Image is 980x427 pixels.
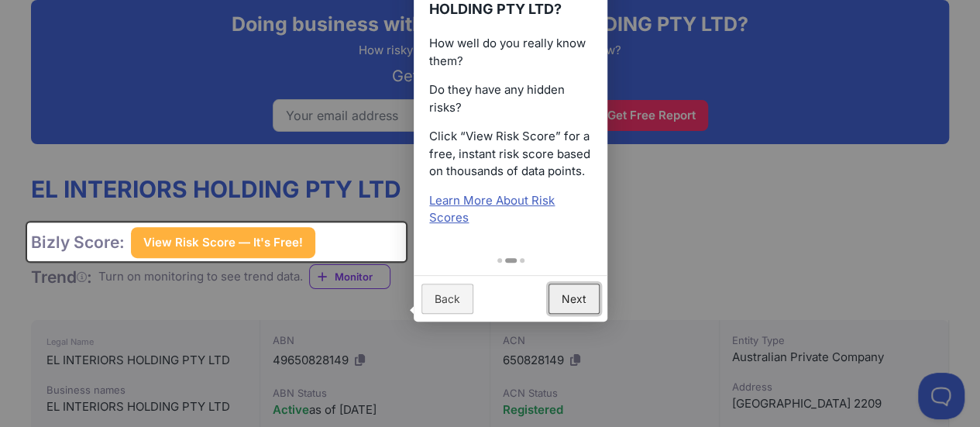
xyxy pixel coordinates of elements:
p: Do they have any hidden risks? [429,81,592,116]
a: Next [548,284,600,314]
p: How well do you really know them? [429,35,592,70]
p: Click “View Risk Score” for a free, instant risk score based on thousands of data points. [429,128,592,181]
a: Back [421,284,473,314]
a: Learn More About Risk Scores [429,193,555,226]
